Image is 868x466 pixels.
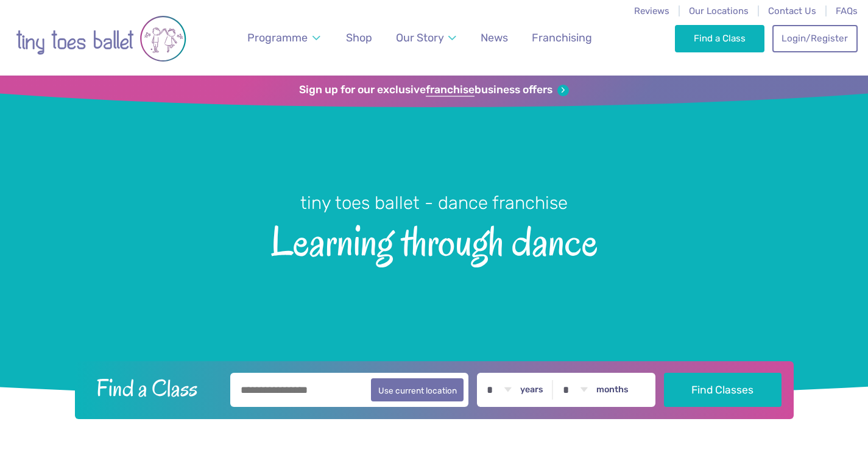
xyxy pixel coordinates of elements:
label: years [520,384,543,395]
button: Find Classes [664,373,782,407]
label: months [596,384,629,395]
a: News [475,24,513,52]
a: Contact Us [768,5,816,16]
span: Our Story [396,31,444,44]
span: Programme [247,31,308,44]
a: Reviews [634,5,669,16]
a: FAQs [836,5,858,16]
a: Our Story [390,24,462,52]
a: Programme [242,24,326,52]
span: Shop [346,31,372,44]
span: Franchising [532,31,592,44]
span: Learning through dance [21,215,847,264]
a: Find a Class [675,25,764,52]
small: tiny toes ballet - dance franchise [300,192,568,213]
a: Sign up for our exclusivefranchisebusiness offers [299,83,569,97]
a: Shop [340,24,378,52]
span: News [481,31,508,44]
img: tiny toes ballet [16,8,186,69]
strong: franchise [426,83,475,97]
a: Franchising [526,24,598,52]
a: Login/Register [772,25,858,52]
button: Use current location [371,378,464,401]
a: Our Locations [689,5,749,16]
h2: Find a Class [86,373,222,403]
